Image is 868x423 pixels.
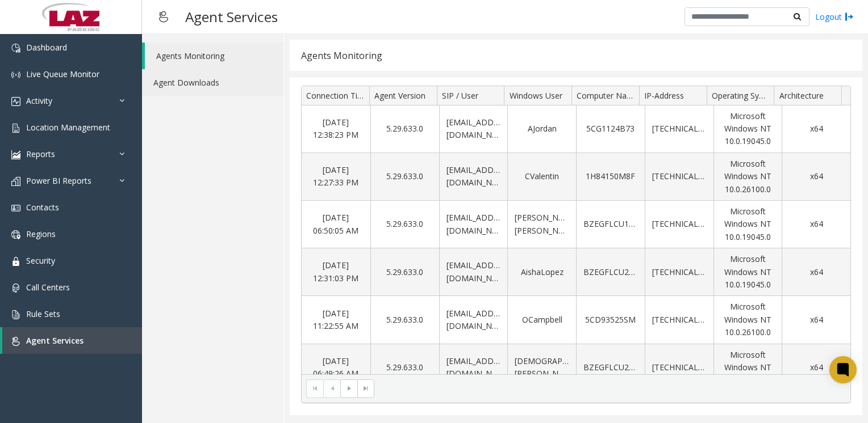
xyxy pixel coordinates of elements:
[782,248,850,296] td: x64
[302,248,370,296] td: [DATE] 12:31:03 PM
[361,384,370,393] span: Go to the last page
[2,327,142,354] a: Agent Services
[26,149,55,159] span: Reports
[645,296,713,344] td: [TECHNICAL_ID]
[782,201,850,248] td: x64
[645,153,713,201] td: [TECHNICAL_ID]
[507,105,576,153] td: AJordan
[576,201,645,248] td: BZEGFLCU172
[713,248,782,296] td: Microsoft Windows NT 10.0.19045.0
[644,90,684,101] span: IP-Address
[713,344,782,392] td: Microsoft Windows NT 10.0.22631.0
[439,105,508,153] td: [EMAIL_ADDRESS][DOMAIN_NAME]
[26,69,99,79] span: Live Queue Monitor
[26,282,70,293] span: Call Centers
[782,296,850,344] td: x64
[142,69,283,96] a: Agent Downloads
[11,230,20,239] img: 'icon'
[576,153,645,201] td: 1H84150M8F
[782,153,850,201] td: x64
[576,248,645,296] td: BZEGFLCU295
[11,124,20,133] img: 'icon'
[576,344,645,392] td: BZEGFLCU231
[302,105,370,153] td: [DATE] 12:38:23 PM
[370,153,439,201] td: 5.29.633.0
[302,296,370,344] td: [DATE] 11:22:55 AM
[26,122,110,133] span: Location Management
[11,337,20,346] img: 'icon'
[11,310,20,319] img: 'icon'
[26,335,84,346] span: Agent Services
[26,255,55,266] span: Security
[26,175,91,186] span: Power BI Reports
[370,296,439,344] td: 5.29.633.0
[845,11,854,23] img: logout
[11,284,20,293] img: 'icon'
[645,344,713,392] td: [TECHNICAL_ID]
[145,43,283,69] a: Agents Monitoring
[370,105,439,153] td: 5.29.633.0
[712,90,778,101] span: Operating System
[301,48,382,63] div: Agents Monitoring
[510,90,562,101] span: Windows User
[26,42,67,53] span: Dashboard
[340,379,357,397] span: Go to the next page
[576,105,645,153] td: 5CG1124B73
[26,308,60,319] span: Rule Sets
[507,201,576,248] td: [PERSON_NAME].[PERSON_NAME]
[370,201,439,248] td: 5.29.633.0
[302,86,850,374] div: Data table
[11,44,20,53] img: 'icon'
[26,202,59,213] span: Contacts
[442,90,478,101] span: SIP / User
[439,248,508,296] td: [EMAIL_ADDRESS][DOMAIN_NAME]
[782,344,850,392] td: x64
[779,90,824,101] span: Architecture
[507,153,576,201] td: CValentin
[302,344,370,392] td: [DATE] 06:49:26 AM
[345,384,354,393] span: Go to the next page
[713,105,782,153] td: Microsoft Windows NT 10.0.19045.0
[11,204,20,213] img: 'icon'
[306,90,369,101] span: Connection Time
[645,201,713,248] td: [TECHNICAL_ID]
[374,90,425,101] span: Agent Version
[439,153,508,201] td: [EMAIL_ADDRESS][DOMAIN_NAME]
[713,153,782,201] td: Microsoft Windows NT 10.0.26100.0
[439,344,508,392] td: [EMAIL_ADDRESS][DOMAIN_NAME]
[439,296,508,344] td: [EMAIL_ADDRESS][DOMAIN_NAME]
[782,105,850,153] td: x64
[302,201,370,248] td: [DATE] 06:50:05 AM
[713,201,782,248] td: Microsoft Windows NT 10.0.19045.0
[11,70,20,79] img: 'icon'
[153,3,174,31] img: pageIcon
[26,95,52,106] span: Activity
[370,248,439,296] td: 5.29.633.0
[11,97,20,106] img: 'icon'
[11,150,20,159] img: 'icon'
[26,229,56,239] span: Regions
[302,153,370,201] td: [DATE] 12:27:33 PM
[507,296,576,344] td: OCampbell
[713,296,782,344] td: Microsoft Windows NT 10.0.26100.0
[370,344,439,392] td: 5.29.633.0
[439,201,508,248] td: [EMAIL_ADDRESS][DOMAIN_NAME]
[576,296,645,344] td: 5CD93525SM
[577,90,639,101] span: Computer Name
[11,177,20,186] img: 'icon'
[11,257,20,266] img: 'icon'
[357,379,374,397] span: Go to the last page
[507,344,576,392] td: [DEMOGRAPHIC_DATA][PERSON_NAME]
[645,248,713,296] td: [TECHNICAL_ID]
[815,11,854,23] a: Logout
[180,3,283,31] h3: Agent Services
[645,105,713,153] td: [TECHNICAL_ID]
[507,248,576,296] td: AishaLopez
